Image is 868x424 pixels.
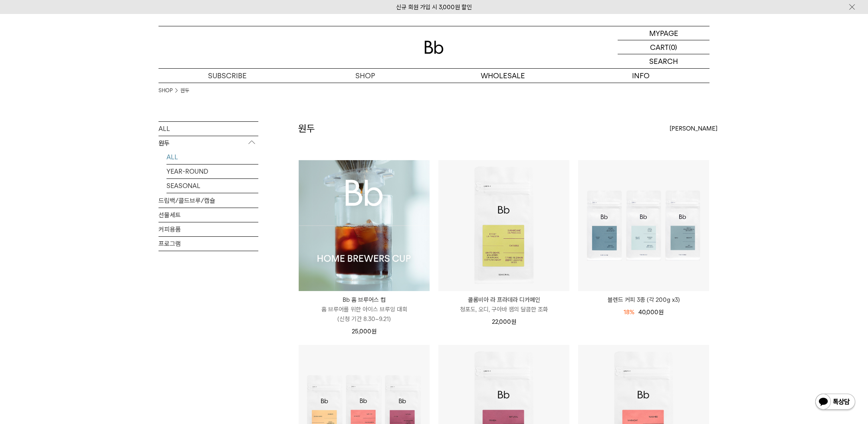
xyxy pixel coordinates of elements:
[572,69,709,83] p: INFO
[296,69,434,83] a: SHOP
[649,54,678,68] p: SEARCH
[578,160,709,291] img: 블렌드 커피 3종 (각 200g x3)
[438,295,569,314] a: 콜롬비아 라 프라데라 디카페인 청포도, 오디, 구아바 잼의 달콤한 조화
[434,69,572,83] p: WHOLESALE
[438,295,569,305] p: 콜롬비아 라 프라데라 디카페인
[578,295,709,305] a: 블렌드 커피 3종 (각 200g x3)
[438,305,569,314] p: 청포도, 오디, 구아바 잼의 달콤한 조화
[159,194,258,208] a: 드립백/콜드브루/캡슐
[814,393,856,412] img: 카카오톡 채널 1:1 채팅 버튼
[638,309,664,316] span: 40,000
[159,69,296,83] a: SUBSCRIBE
[159,237,258,251] a: 프로그램
[166,150,258,164] a: ALL
[159,222,258,236] a: 커피용품
[396,4,472,11] a: 신규 회원 가입 시 3,000원 할인
[424,41,444,54] img: 로고
[166,179,258,193] a: SEASONAL
[298,122,315,135] h2: 원두
[299,295,430,305] p: Bb 홈 브루어스 컵
[299,305,430,324] p: 홈 브루어를 위한 아이스 브루잉 대회 (신청 기간 8.30~9.21)
[159,208,258,222] a: 선물세트
[624,307,634,317] div: 18%
[492,318,516,325] span: 22,000
[438,160,569,291] img: 콜롬비아 라 프라데라 디카페인
[618,26,709,40] a: MYPAGE
[299,160,430,291] img: Bb 홈 브루어스 컵
[180,87,189,95] a: 원두
[618,40,709,54] a: CART (0)
[511,318,516,325] span: 원
[159,122,258,136] a: ALL
[159,87,172,95] a: SHOP
[669,40,677,54] p: (0)
[166,164,258,178] a: YEAR-ROUND
[159,136,258,151] p: 원두
[650,40,669,54] p: CART
[352,328,377,335] span: 25,000
[658,309,664,316] span: 원
[670,124,717,133] span: [PERSON_NAME]
[649,26,678,40] p: MYPAGE
[371,328,377,335] span: 원
[299,295,430,324] a: Bb 홈 브루어스 컵 홈 브루어를 위한 아이스 브루잉 대회(신청 기간 8.30~9.21)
